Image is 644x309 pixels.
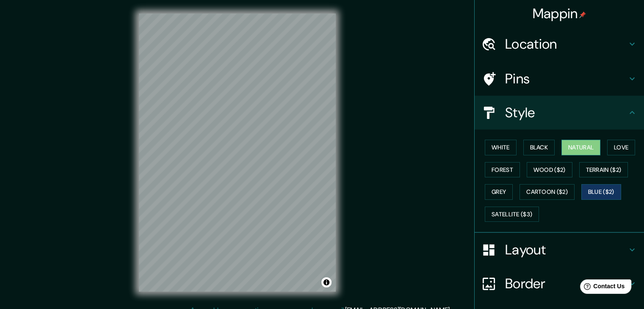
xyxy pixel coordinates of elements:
div: Style [475,96,644,130]
div: Location [475,27,644,61]
button: Toggle attribution [321,277,332,287]
button: Love [607,140,635,155]
button: Black [523,140,555,155]
h4: Style [505,104,627,121]
h4: Border [505,275,627,292]
iframe: Help widget launcher [569,276,635,300]
button: Cartoon ($2) [520,184,575,200]
canvas: Map [139,14,336,292]
h4: Pins [505,70,627,87]
button: White [485,140,517,155]
div: Pins [475,62,644,96]
button: Blue ($2) [581,184,621,200]
h4: Layout [505,241,627,258]
button: Wood ($2) [527,162,572,178]
div: Border [475,267,644,301]
button: Grey [485,184,513,200]
button: Forest [485,162,520,178]
h4: Location [505,36,627,52]
img: pin-icon.png [579,11,586,18]
button: Satellite ($3) [485,207,539,222]
button: Natural [561,140,600,155]
button: Terrain ($2) [579,162,628,178]
div: Layout [475,233,644,267]
h4: Mappin [533,5,586,22]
